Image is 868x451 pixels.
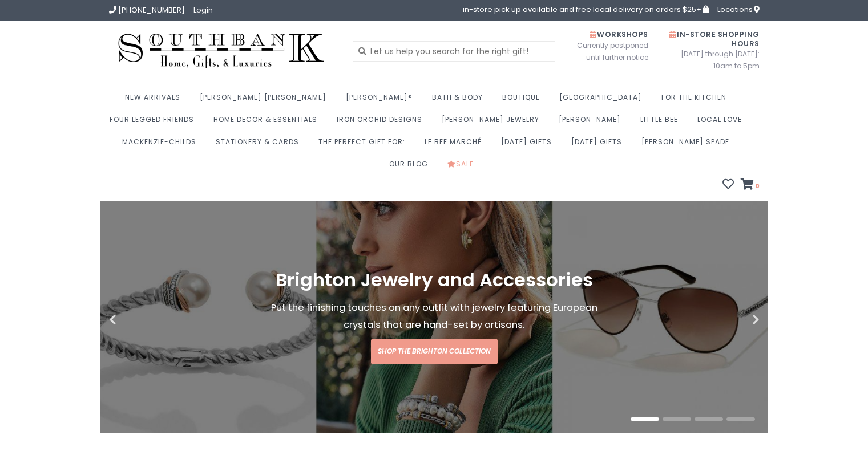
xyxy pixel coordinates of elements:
[271,302,597,332] span: Put the finishing touches on any outfit with jewelry featuring European crystals that are hand-se...
[703,314,760,326] button: Next
[501,134,558,156] a: [DATE] Gifts
[563,39,648,63] span: Currently postponed until further notice
[713,6,760,13] a: Locations
[463,6,709,13] span: in-store pick up available and free local delivery on orders $25+
[109,5,185,15] a: [PHONE_NUMBER]
[697,112,748,134] a: Local Love
[371,339,498,364] a: Shop the Brighton Collection
[640,112,684,134] a: Little Bee
[432,90,488,112] a: Bath & Body
[571,134,628,156] a: [DATE] Gifts
[663,417,691,421] button: 2 of 4
[717,4,760,15] span: Locations
[109,314,166,326] button: Previous
[193,5,213,15] a: Login
[741,180,760,191] a: 0
[353,41,555,62] input: Let us help you search for the right gift!
[559,112,627,134] a: [PERSON_NAME]
[110,112,200,134] a: Four Legged Friends
[425,134,487,156] a: Le Bee Marché
[318,134,411,156] a: The perfect gift for:
[502,90,546,112] a: Boutique
[641,134,735,156] a: [PERSON_NAME] Spade
[590,30,648,39] span: Workshops
[559,90,648,112] a: [GEOGRAPHIC_DATA]
[447,156,479,178] a: Sale
[200,90,332,112] a: [PERSON_NAME] [PERSON_NAME]
[346,90,418,112] a: [PERSON_NAME]®
[122,134,202,156] a: MacKenzie-Childs
[695,417,723,421] button: 3 of 4
[337,112,428,134] a: Iron Orchid Designs
[661,90,732,112] a: For the Kitchen
[726,417,755,421] button: 4 of 4
[754,181,760,190] span: 0
[216,134,305,156] a: Stationery & Cards
[631,417,659,421] button: 1 of 4
[259,270,610,291] h1: Brighton Jewelry and Accessories
[109,30,334,72] img: Southbank Gift Company -- Home, Gifts, and Luxuries
[442,112,545,134] a: [PERSON_NAME] Jewelry
[669,30,760,48] span: In-Store Shopping Hours
[213,112,323,134] a: Home Decor & Essentials
[665,48,760,72] span: [DATE] through [DATE]: 10am to 5pm
[389,156,434,178] a: Our Blog
[125,90,186,112] a: New Arrivals
[118,5,185,15] span: [PHONE_NUMBER]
